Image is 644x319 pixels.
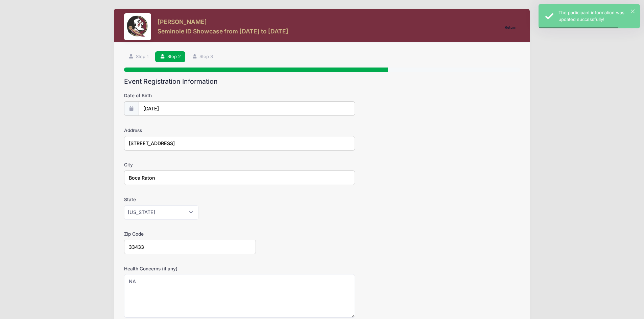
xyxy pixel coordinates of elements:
label: Date of Birth [124,92,256,99]
label: Health Concerns (if any) [124,265,256,272]
h3: Seminole ID Showcase from [DATE] to [DATE] [158,28,288,35]
div: The participant information was updated successfully! [558,9,635,23]
input: xxxxx [124,240,256,254]
label: Zip Code [124,231,256,237]
a: Step 3 [187,51,217,62]
input: mm/dd/yyyy [139,101,355,116]
label: State [124,196,256,203]
a: Step 1 [124,51,153,62]
a: Step 2 [155,51,185,62]
label: Address [124,127,256,134]
h2: Event Registration Information [124,78,520,85]
textarea: NA [124,274,355,318]
label: City [124,161,256,168]
h3: [PERSON_NAME] [158,18,288,25]
button: × [631,9,635,13]
a: Return [501,24,520,32]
